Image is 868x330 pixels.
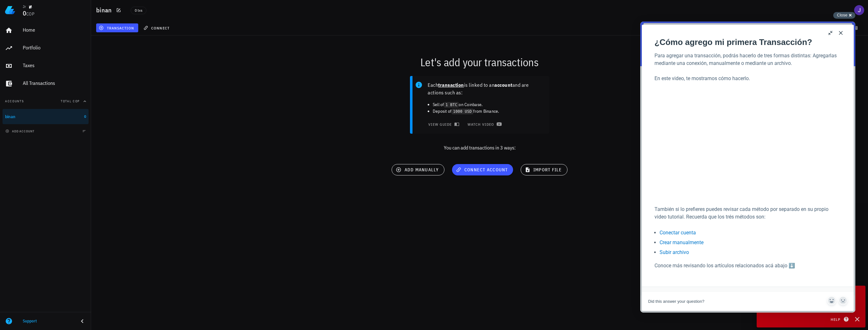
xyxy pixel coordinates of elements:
div: Jr [23,4,26,9]
li: Deposit of from Binance. [433,108,544,115]
span: Did this answer your question? [8,277,64,282]
a: Crear manualmente [19,218,63,224]
div: Article feedback [2,270,214,289]
code: 1000 USD [452,109,474,115]
button: add account [4,128,37,134]
div: binan [5,114,15,119]
button: view guide [424,120,462,129]
span: transaction [100,25,134,30]
iframe: Help Scout Beacon - Live Chat, Contact Form, and Knowledge Base [640,22,855,313]
span: add manually [397,167,439,173]
p: Conoce más revisando los artículos relacionados acá abajo ⬇️ [14,240,201,248]
button: connect account [452,164,513,175]
span: 0 [84,114,86,119]
button: connect [141,23,173,32]
div: Did this answer your question? [8,277,187,283]
button: Send feedback: Yes. For "Did this answer your question?" [187,275,196,283]
p: You can add transactions in 3 ways: [91,144,868,151]
a: Taxes [3,58,89,73]
span: Help [830,316,847,322]
button: add manually [392,164,444,175]
iframe: YouTube video player [14,68,201,174]
span: connect account [457,167,508,173]
li: Sell of on Coinbase. [433,101,544,108]
p: También si lo prefieres puedes revisar cada método por separado en su propio video tutorial. Recu... [14,184,201,199]
span: view guide [428,122,458,127]
a: watch video [463,120,505,129]
a: Subir archivo [19,228,49,234]
div: avatar [854,5,864,15]
button: AccountsTotal COP [3,94,89,109]
button: Close [833,12,855,19]
code: 1 BTC [444,102,459,108]
span: Close [837,13,847,17]
p: Each is linked to an and are actions such as: [428,81,544,96]
span: add account [7,129,34,133]
span: import file [526,167,562,173]
div: Taxes [23,62,86,68]
div: Portfolio [23,45,86,51]
span: Total COP [61,99,80,103]
div: All Transactions [23,80,86,86]
button: Help [827,315,852,324]
span: 0 txs [135,7,142,14]
a: Portfolio [3,41,89,56]
div: Support [23,319,73,324]
a: Home [3,23,89,38]
b: account [494,82,512,88]
button: Send feedback: No. For "Did this answer your question?" [198,275,207,283]
a: All Transactions [3,76,89,91]
div: Home [23,27,86,33]
a: Conectar cuenta [19,208,56,214]
span: COP [26,11,34,17]
button: transaction [96,23,138,32]
h1: binan [96,5,114,15]
b: transaction [438,82,464,88]
img: LedgiFi [5,5,15,15]
a: binan 0 [3,109,89,124]
span: connect [145,25,170,30]
span: watch video [467,122,501,127]
span: 0 [23,9,26,17]
button: import file [521,164,567,175]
